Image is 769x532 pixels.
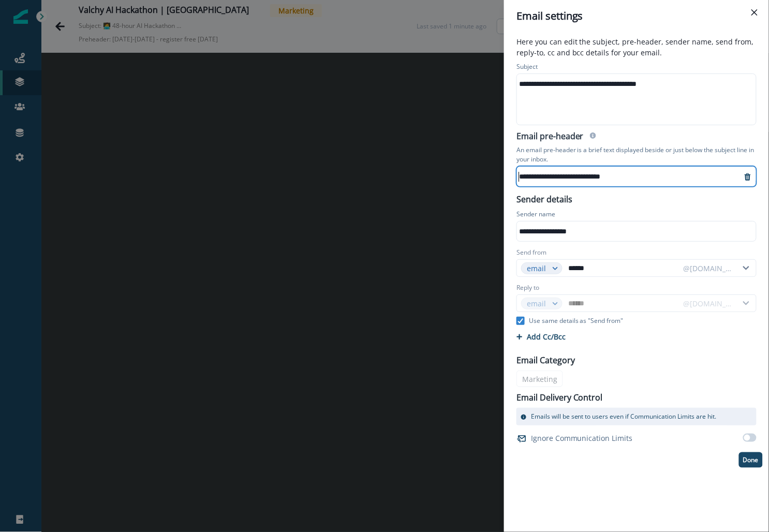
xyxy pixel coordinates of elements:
button: Add Cc/Bcc [516,332,566,342]
label: Reply to [516,283,539,292]
p: Email Category [516,354,575,366]
p: Sender name [516,210,555,221]
p: Email Delivery Control [516,391,603,404]
p: Ignore Communication Limits [531,433,633,444]
p: Done [743,456,759,464]
p: An email pre-header is a brief text displayed beside or just below the subject line in your inbox. [516,143,757,166]
p: Subject [516,62,538,73]
p: Emails will be sent to users even if Communication Limits are hit. [531,412,717,421]
p: Use same details as "Send from" [529,316,624,326]
button: Close [746,4,763,21]
div: @[DOMAIN_NAME] [684,263,733,274]
div: Email settings [516,8,757,24]
svg: remove-preheader [744,173,752,181]
p: Sender details [510,191,579,205]
label: Send from [516,248,546,257]
div: email [527,263,548,274]
p: Here you can edit the subject, pre-header, sender name, send from, reply-to, cc and bcc details f... [510,36,763,60]
button: Done [739,452,763,468]
h2: Email pre-header [516,131,584,143]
